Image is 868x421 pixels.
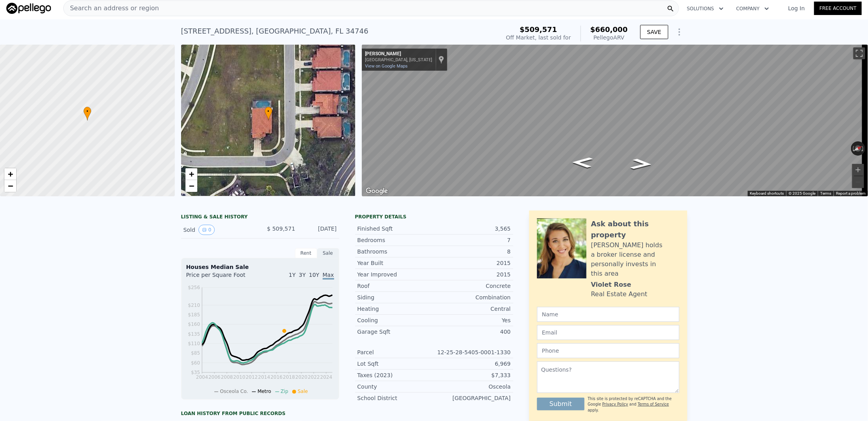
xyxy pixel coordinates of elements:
[434,328,511,336] div: 400
[434,316,511,324] div: Yes
[591,289,648,299] div: Real Estate Agent
[362,45,868,196] div: Map
[199,225,215,235] button: View historical data
[6,3,51,14] img: Pellego
[181,26,369,37] div: [STREET_ADDRESS] , [GEOGRAPHIC_DATA] , FL 34746
[851,141,855,156] button: Rotate counterclockwise
[640,25,668,39] button: SAVE
[357,248,434,256] div: Bathrooms
[188,312,200,318] tspan: $185
[183,225,254,235] div: Sold
[298,389,308,394] span: Sale
[364,186,390,196] img: Google
[434,371,511,379] div: $7,333
[590,34,628,41] div: Pellego ARV
[283,375,295,380] tspan: 2018
[181,214,339,222] div: LISTING & SALE HISTORY
[853,47,865,59] button: Toggle fullscreen view
[434,248,511,256] div: 8
[537,307,679,322] input: Name
[308,375,320,380] tspan: 2022
[357,360,434,368] div: Lot Sqft
[434,394,511,402] div: [GEOGRAPHIC_DATA]
[357,394,434,402] div: School District
[779,4,814,12] a: Log In
[357,282,434,290] div: Roof
[537,325,679,340] input: Email
[357,328,434,336] div: Garage Sqft
[188,322,200,327] tspan: $160
[83,107,91,120] div: •
[309,272,319,278] span: 10Y
[434,360,511,368] div: 6,969
[861,141,866,156] button: Rotate clockwise
[434,259,511,267] div: 2015
[8,169,13,179] span: +
[439,55,444,64] a: Show location on map
[681,2,730,16] button: Solutions
[196,375,208,380] tspan: 2004
[602,402,628,406] a: Privacy Policy
[537,343,679,358] input: Phone
[191,370,200,376] tspan: $35
[434,225,511,233] div: 3,565
[434,348,511,356] div: 12-25-28-5405-0001-1330
[591,218,679,241] div: Ask about this property
[591,241,679,278] div: [PERSON_NAME] holds a broker license and personally invests in this area
[295,375,308,380] tspan: 2020
[185,168,197,180] a: Zoom in
[83,108,91,115] span: •
[362,45,868,196] div: Street View
[434,383,511,391] div: Osceola
[851,143,866,155] button: Reset the view
[357,225,434,233] div: Finished Sqft
[357,293,434,301] div: Siding
[186,263,334,271] div: Houses Median Sale
[434,305,511,313] div: Central
[320,375,333,380] tspan: 2024
[520,25,557,34] span: $509,571
[4,168,16,180] a: Zoom in
[189,181,194,191] span: −
[188,285,200,290] tspan: $256
[189,169,194,179] span: +
[591,280,632,289] div: Violet Rose
[257,389,271,394] span: Metro
[852,176,864,188] button: Zoom out
[852,164,864,176] button: Zoom in
[357,371,434,379] div: Taxes (2023)
[357,383,434,391] div: County
[265,107,272,120] div: •
[208,375,221,380] tspan: 2006
[323,272,334,280] span: Max
[258,375,270,380] tspan: 2014
[357,271,434,278] div: Year Improved
[357,259,434,267] div: Year Built
[357,305,434,313] div: Heating
[270,375,283,380] tspan: 2016
[191,360,200,366] tspan: $60
[220,389,248,394] span: Osceola Co.
[64,4,159,13] span: Search an address or region
[365,51,432,57] div: [PERSON_NAME]
[590,25,628,34] span: $660,000
[588,396,679,413] div: This site is protected by reCAPTCHA and the Google and apply.
[188,303,200,308] tspan: $210
[357,316,434,324] div: Cooling
[233,375,246,380] tspan: 2010
[289,272,295,278] span: 1Y
[434,271,511,278] div: 2015
[221,375,233,380] tspan: 2008
[750,191,784,196] button: Keyboard shortcuts
[434,236,511,244] div: 7
[188,331,200,337] tspan: $135
[186,271,260,284] div: Price per Square Foot
[302,225,337,235] div: [DATE]
[191,351,200,356] tspan: $85
[820,191,831,195] a: Terms (opens in new tab)
[355,214,513,220] div: Property details
[188,341,200,346] tspan: $110
[789,191,815,195] span: © 2025 Google
[814,2,862,15] a: Free Account
[836,191,866,195] a: Report a problem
